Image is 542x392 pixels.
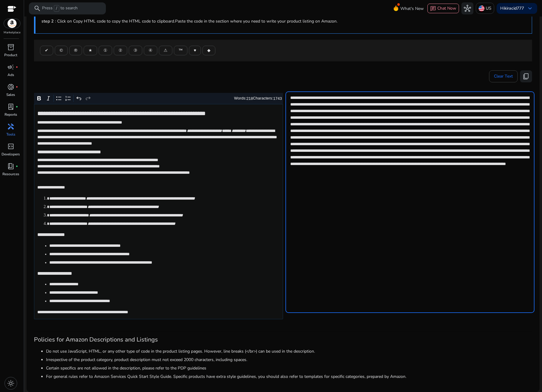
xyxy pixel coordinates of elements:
b: kiracid777 [504,5,524,11]
button: ® [69,46,82,55]
p: Tools [6,132,15,137]
div: Rich Text Editor. Editing area: main. Press Alt+0 for help. [34,104,283,319]
span: fiber_manual_record [16,106,18,108]
p: Resources [2,171,19,177]
p: Developers [2,152,20,157]
span: ® [74,47,77,54]
button: ⚠ [159,46,172,55]
button: ✔ [40,46,53,55]
span: light_mode [7,380,14,387]
img: amazon.svg [4,19,20,28]
span: code_blocks [7,143,14,150]
button: ④ [144,46,157,55]
span: ★ [88,47,92,54]
b: step 2 [42,18,54,24]
button: ② [114,46,127,55]
span: ◆ [207,47,211,54]
span: hub [464,5,471,12]
span: donut_small [7,83,14,90]
div: Words: Characters: [234,95,282,102]
img: us.svg [479,5,485,11]
button: content_copy [520,70,532,82]
p: Press to search [42,5,78,12]
span: fiber_manual_record [16,165,18,167]
li: For general rules refer to Amazon Services Quick Start Style Guide. Specific products have extra ... [46,373,532,380]
p: : Click on Copy HTML code to copy the HTML code to clipboard.Paste the code in the section where ... [42,18,526,24]
p: Sales [6,92,15,97]
li: Irrespective of the product category, product description must not exceed 2000 characters, includ... [46,357,532,363]
span: inventory_2 [7,44,14,51]
div: Editor toolbar [34,93,283,104]
p: Reports [5,112,17,117]
span: ⚠ [164,47,168,54]
span: ② [119,47,122,54]
span: book_4 [7,163,14,170]
span: Chat Now [437,5,456,11]
button: chatChat Now [427,4,459,13]
span: ③ [134,47,137,54]
span: Clear Text [494,70,513,82]
p: Product [4,52,17,58]
span: keyboard_arrow_down [526,5,534,12]
li: Certain specifics are not allowed in the description, please refer to the PDP guidelines [46,365,532,371]
label: 1743 [273,96,282,101]
span: fiber_manual_record [16,66,18,68]
p: Hi [500,6,524,11]
button: hub [461,2,473,14]
span: © [60,47,63,54]
button: ♥ [189,46,201,55]
h3: Policies for Amazon Descriptions and Listings [34,336,532,343]
p: Marketplace [4,30,20,35]
li: Do not use JavaScript, HTML, or any other type of code in the product listing pages. However, lin... [46,348,532,354]
button: ★ [84,46,97,55]
span: lab_profile [7,103,14,110]
span: fiber_manual_record [16,86,18,88]
span: ♥ [194,47,196,54]
button: ◆ [202,46,215,55]
span: ④ [149,47,152,54]
button: © [55,46,68,55]
span: / [54,5,59,12]
span: chat [430,6,436,12]
span: ✔ [45,47,48,54]
label: 218 [246,96,253,101]
span: ① [103,47,107,54]
span: handyman [7,123,14,130]
p: Ads [8,72,14,78]
button: ① [99,46,112,55]
span: ™ [179,47,183,54]
span: search [34,5,41,12]
span: campaign [7,63,14,71]
span: What's New [400,3,424,14]
button: ③ [129,46,142,55]
button: ™ [174,46,187,55]
button: Clear Text [489,70,518,82]
p: US [486,3,491,14]
span: content_copy [522,73,530,80]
